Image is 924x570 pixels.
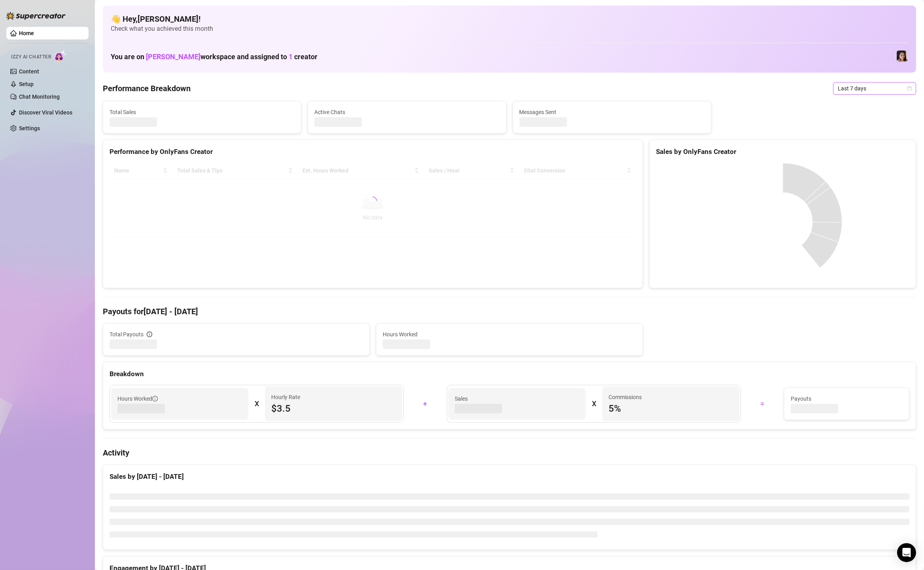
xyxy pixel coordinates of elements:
[19,30,34,36] a: Home
[271,402,396,415] span: $3.5
[520,108,705,116] span: Messages Sent
[6,12,66,20] img: logo-BBDzfeDw.svg
[746,397,779,410] div: =
[369,197,377,204] span: loading
[54,50,66,62] img: AI Chatter
[255,397,259,410] div: X
[838,82,911,94] span: Last 7 days
[11,53,51,61] span: Izzy AI Chatter
[19,68,39,75] a: Content
[110,369,909,379] div: Breakdown
[608,393,642,401] article: Commissions
[656,146,909,157] div: Sales by OnlyFans Creator
[19,94,60,100] a: Chat Monitoring
[111,24,908,33] span: Check what you achieved this month
[110,330,144,339] span: Total Payouts
[314,108,499,116] span: Active Chats
[117,394,158,403] span: Hours Worked
[608,402,733,415] span: 5 %
[111,13,908,24] h4: 👋 Hey, [PERSON_NAME] !
[897,543,916,562] div: Open Intercom Messenger
[907,86,912,91] span: calendar
[103,447,916,458] h4: Activity
[110,108,295,116] span: Total Sales
[111,52,317,61] h1: You are on workspace and assigned to creator
[152,396,158,401] span: info-circle
[103,83,191,94] h4: Performance Breakdown
[110,471,909,482] div: Sales by [DATE] - [DATE]
[110,146,636,157] div: Performance by OnlyFans Creator
[146,52,200,61] span: [PERSON_NAME]
[19,81,34,87] a: Setup
[408,397,442,410] div: +
[791,394,903,403] span: Payouts
[455,394,579,403] span: Sales
[19,125,40,131] a: Settings
[383,330,636,339] span: Hours Worked
[147,332,152,337] span: info-circle
[271,393,300,401] article: Hourly Rate
[103,306,916,317] h4: Payouts for [DATE] - [DATE]
[289,52,293,61] span: 1
[19,109,72,116] a: Discover Viral Videos
[897,51,908,62] img: Luna
[592,397,596,410] div: X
